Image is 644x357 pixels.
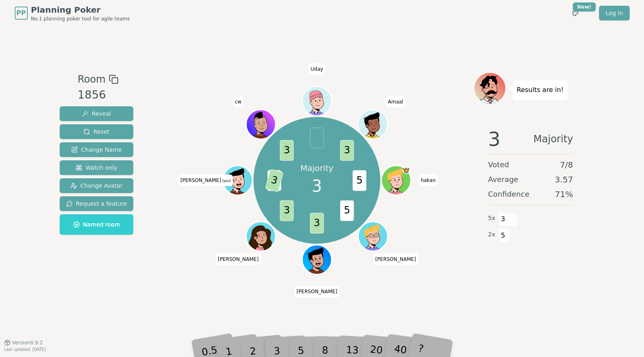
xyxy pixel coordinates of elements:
span: Average [488,174,518,185]
span: 3 [280,200,294,221]
span: Reveal [82,110,111,118]
span: Majority [534,129,573,149]
span: Change Avatar [70,182,123,190]
span: Click to change your name [309,63,325,75]
a: PPPlanning PokerNo.1 planning poker tool for agile teams [15,4,130,22]
span: No.1 planning poker tool for agile teams [31,16,130,22]
button: Named room [60,214,134,235]
span: 3 [498,212,508,226]
button: Request a feature [60,196,134,211]
div: 1856 [78,87,119,103]
span: Room [78,72,105,87]
span: Request a feature [66,200,127,208]
span: 3 [280,140,294,160]
span: Watch only [76,164,117,172]
span: Voted [488,159,509,171]
p: Majority [301,162,334,174]
button: Version0.9.2 [4,339,43,346]
span: Confidence [488,189,530,200]
button: Watch only [60,160,134,175]
span: 3 [488,129,501,149]
button: Change Name [60,142,134,157]
p: Results are in! [517,84,564,96]
button: Click to change your avatar [224,166,251,194]
span: Planning Poker [31,4,130,16]
button: New! [568,6,583,20]
span: Change Name [71,146,121,154]
span: 3 [265,168,284,192]
span: PP [16,8,26,18]
span: 3 [340,140,354,160]
span: Click to change your name [419,175,438,186]
div: New! [573,2,596,11]
span: (you) [221,179,231,183]
button: Change Avatar [60,178,134,193]
span: 3 [312,174,322,198]
span: 5 [352,170,366,191]
span: 7 / 8 [560,159,573,171]
span: Reset [83,128,109,136]
span: 3 [310,213,324,233]
span: Version 0.9.2 [12,339,43,346]
span: Last updated: [DATE] [4,347,46,352]
span: hakan is the host [402,166,410,174]
a: Log in [599,6,629,20]
span: Click to change your name [294,286,339,297]
span: 5 [498,229,508,242]
span: Click to change your name [386,96,406,108]
span: Click to change your name [216,254,261,265]
button: Reset [60,124,134,139]
span: 71 % [555,189,573,200]
span: Click to change your name [233,96,243,108]
span: 5 x [488,214,496,223]
span: Click to change your name [373,254,418,265]
span: 5 [340,200,354,221]
span: Click to change your name [178,175,233,186]
span: 2 x [488,230,496,239]
button: Reveal [60,106,134,121]
span: Named room [73,220,120,229]
span: 3.57 [555,174,573,185]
